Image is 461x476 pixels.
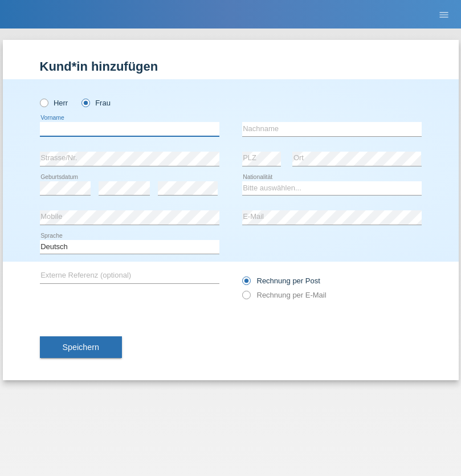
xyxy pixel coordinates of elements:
label: Rechnung per E-Mail [242,291,327,299]
input: Rechnung per E-Mail [242,291,250,305]
h1: Kund*in hinzufügen [40,59,422,74]
span: Speichern [63,343,99,352]
label: Herr [40,99,68,107]
a: menu [433,11,455,18]
label: Frau [81,99,111,107]
label: Rechnung per Post [242,276,320,285]
input: Herr [40,99,47,106]
button: Speichern [40,336,122,358]
input: Rechnung per Post [242,276,250,291]
i: menu [438,9,450,21]
input: Frau [81,99,89,106]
